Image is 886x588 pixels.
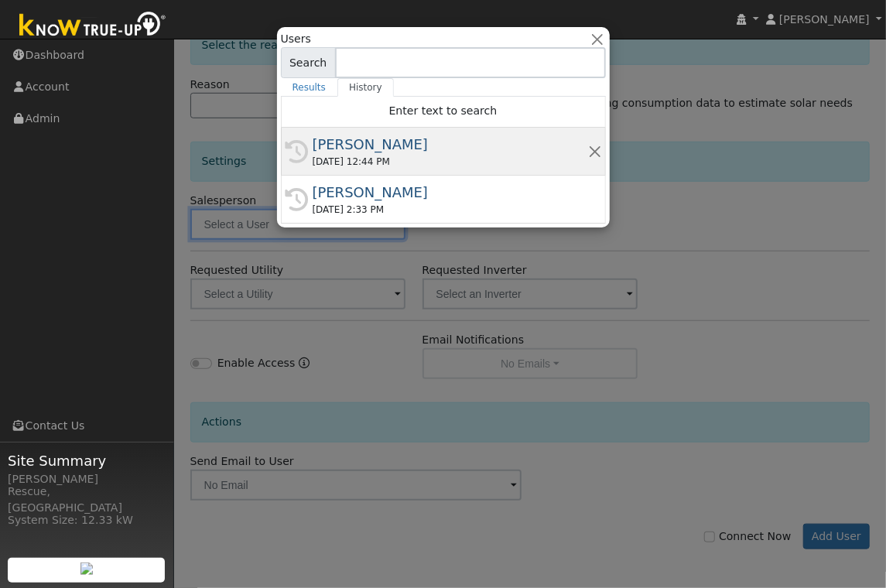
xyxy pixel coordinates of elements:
[12,9,174,43] img: Know True-Up
[8,484,166,516] div: Rescue, [GEOGRAPHIC_DATA]
[313,182,588,203] div: [PERSON_NAME]
[313,134,588,155] div: [PERSON_NAME]
[779,13,870,26] span: [PERSON_NAME]
[8,450,166,471] span: Site Summary
[389,104,498,117] span: Enter text to search
[281,47,336,78] span: Search
[281,31,311,47] span: Users
[286,140,309,163] i: History
[313,155,588,169] div: [DATE] 12:44 PM
[587,143,602,159] button: Remove this history
[281,78,338,97] a: Results
[8,512,166,528] div: System Size: 12.33 kW
[313,203,588,217] div: [DATE] 2:33 PM
[80,562,93,575] img: retrieve
[337,78,394,97] a: History
[8,471,166,487] div: [PERSON_NAME]
[286,188,309,211] i: History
